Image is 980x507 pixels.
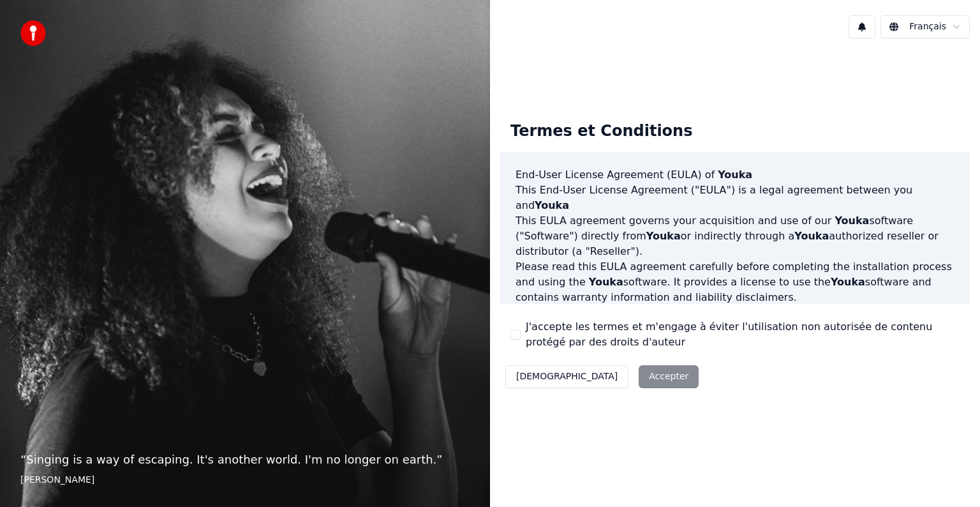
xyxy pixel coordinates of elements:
[505,365,628,388] button: [DEMOGRAPHIC_DATA]
[526,319,960,350] label: J'accepte les termes et m'engage à éviter l'utilisation non autorisée de contenu protégé par des ...
[20,474,470,487] footer: [PERSON_NAME]
[500,111,702,152] div: Termes et Conditions
[718,169,752,181] span: Youka
[794,230,829,242] span: Youka
[646,230,681,242] span: Youka
[589,276,623,288] span: Youka
[831,276,865,288] span: Youka
[20,20,46,46] img: youka
[516,183,954,213] p: This End-User License Agreement ("EULA") is a legal agreement between you and
[516,259,954,305] p: Please read this EULA agreement carefully before completing the installation process and using th...
[20,451,470,469] p: “ Singing is a way of escaping. It's another world. I'm no longer on earth. ”
[535,199,569,211] span: Youka
[516,167,954,183] h3: End-User License Agreement (EULA) of
[835,215,869,227] span: Youka
[516,213,954,259] p: This EULA agreement governs your acquisition and use of our software ("Software") directly from o...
